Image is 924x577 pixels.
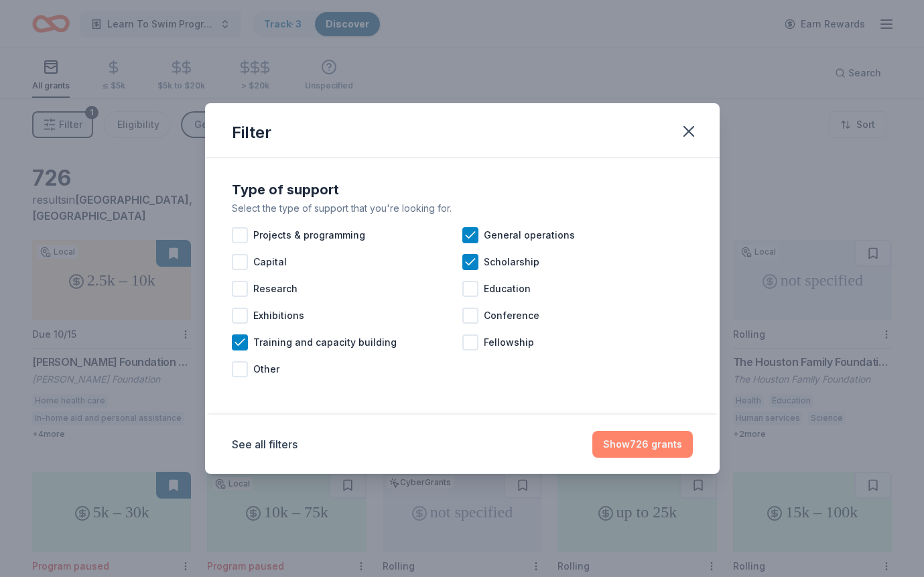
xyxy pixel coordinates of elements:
[484,334,534,350] span: Fellowship
[232,200,693,216] div: Select the type of support that you're looking for.
[484,281,531,297] span: Education
[592,431,693,458] button: Show726 grants
[253,334,397,350] span: Training and capacity building
[253,308,304,324] span: Exhibitions
[484,308,539,324] span: Conference
[484,254,539,270] span: Scholarship
[232,122,271,143] div: Filter
[232,179,693,200] div: Type of support
[484,227,575,243] span: General operations
[253,227,365,243] span: Projects & programming
[253,254,287,270] span: Capital
[253,361,279,377] span: Other
[232,436,298,452] button: See all filters
[253,281,298,297] span: Research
